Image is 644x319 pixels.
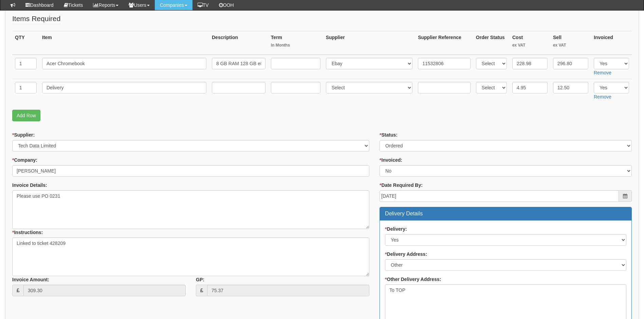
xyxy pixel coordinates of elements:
h3: Delivery Details [385,211,626,217]
th: Order Status [473,31,510,55]
a: Add Row [12,110,40,121]
label: Status: [380,131,398,138]
label: Delivery: [385,226,407,232]
th: Term [268,31,323,55]
th: Item [39,31,209,55]
label: Delivery Address: [385,251,427,258]
th: Supplier [323,31,416,55]
label: GP: [196,276,204,283]
th: Cost [510,31,550,55]
th: Supplier Reference [415,31,473,55]
small: ex VAT [553,42,588,48]
textarea: Linked to ticket 428209 [12,237,369,276]
small: In Months [271,42,320,48]
th: QTY [12,31,39,55]
small: ex VAT [512,42,548,48]
label: Invoiced: [380,157,402,163]
th: Invoiced [591,31,632,55]
a: Remove [594,70,611,75]
th: Sell [550,31,591,55]
label: Invoice Details: [12,182,47,189]
label: Date Required By: [380,182,423,189]
label: Supplier: [12,131,35,138]
textarea: Please use PO 0231 [12,190,369,229]
label: Company: [12,157,37,163]
legend: Items Required [12,14,60,24]
label: Invoice Amount: [12,276,49,283]
label: Other Delivery Address: [385,276,441,283]
a: Remove [594,94,611,100]
label: Instructions: [12,229,43,236]
th: Description [209,31,268,55]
